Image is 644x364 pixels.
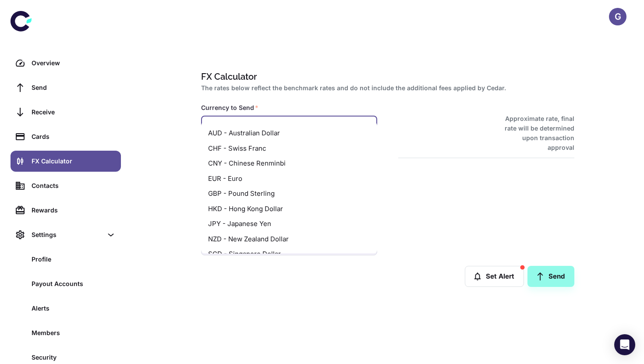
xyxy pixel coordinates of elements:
div: Rewards [32,205,116,215]
li: EUR - Euro [201,171,377,186]
a: Members [11,322,121,343]
div: FX Calculator [32,156,116,166]
div: Security [32,353,116,362]
a: Alerts [11,298,121,319]
div: Members [32,328,116,338]
div: Payout Accounts [32,279,116,289]
div: Open Intercom Messenger [614,334,635,355]
li: NZD - New Zealand Dollar [201,231,377,247]
li: CHF - Swiss Franc [201,141,377,156]
button: Close [362,121,374,134]
div: Settings [32,230,103,240]
li: AUD - Australian Dollar [201,126,377,141]
li: HKD - Hong Kong Dollar [201,201,377,216]
button: G [609,8,626,25]
a: Send [11,77,121,98]
div: Profile [32,254,116,264]
div: Send [32,83,116,92]
li: GBP - Pound Sterling [201,186,377,201]
a: Cards [11,126,121,147]
div: Overview [32,58,116,68]
a: FX Calculator [11,151,121,172]
a: Rewards [11,200,121,221]
div: Contacts [32,181,116,191]
h6: Approximate rate, final rate will be determined upon transaction approval [495,114,574,152]
a: Profile [11,249,121,270]
div: Alerts [32,304,116,313]
label: Currency to Send [201,103,258,112]
div: Cards [32,132,116,141]
a: Contacts [11,175,121,196]
div: Settings [11,224,121,245]
a: Send [527,266,574,287]
div: Receive [32,107,116,117]
button: Set Alert [465,266,524,287]
a: Payout Accounts [11,273,121,294]
li: CNY - Chinese Renminbi [201,156,377,171]
a: Overview [11,53,121,74]
a: Receive [11,102,121,123]
h1: FX Calculator [201,70,571,83]
li: SGD - Singapore Dollar [201,247,377,262]
li: JPY - Japanese Yen [201,216,377,232]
